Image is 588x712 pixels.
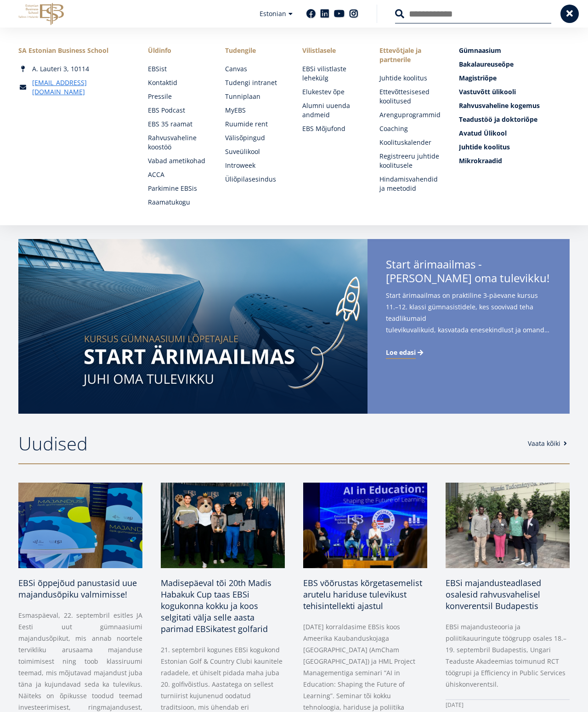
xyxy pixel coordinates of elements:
a: Kontaktid [148,78,207,87]
a: Alumni uuenda andmeid [302,101,361,120]
img: 20th Madis Habakuk Cup [161,483,285,568]
a: Facebook [306,9,316,18]
a: Elukestev õpe [302,87,361,97]
a: Raamatukogu [148,198,207,207]
span: Rahvusvaheline kogemus [459,101,540,110]
span: oma [475,270,497,285]
p: EBSi majandusteooria ja poliitikauuringute töögrupp osales 18.–19. septembril Budapestis, Ungari ... [446,621,570,690]
span: Madisepäeval tõi 20th Madis Habakuk Cup taas EBSi kogukonna kokku ja koos selgitati välja selle a... [161,577,271,634]
a: Youtube [334,9,345,18]
a: Linkedin [320,9,329,18]
div: A. Lauteri 3, 10114 [18,64,130,74]
a: Välisõpingud [225,133,284,142]
span: EBSi õppejõud panustasid uue majandusõpiku valmimisse! [18,577,137,600]
span: - [478,256,482,272]
a: Rahvusvaheline koostöö [148,133,207,152]
a: [EMAIL_ADDRESS][DOMAIN_NAME] [32,78,130,97]
a: Tudengi intranet [225,78,284,87]
a: Registreeru juhtide koolitusele [379,152,441,170]
a: Ruumide rent [225,120,284,129]
a: Arenguprogrammid [379,110,441,120]
a: Parkimine EBSis [148,184,207,193]
a: Pressile [148,92,207,101]
a: EBS 35 raamat [148,120,207,129]
span: Bakalaureuseõpe [459,60,514,68]
span: tulevikuvalikuid, kasvatada enesekindlust ja omandada oskusi, mis on väärtuslikud nii ärimaailmas... [386,324,551,336]
a: Avatud Ülikool [459,129,570,138]
a: Mikrokraadid [459,156,570,165]
span: Mikrokraadid [459,156,502,165]
a: Juhtide koolitus [379,74,441,83]
a: MyEBS [225,106,284,115]
a: Vabad ametikohad [148,156,207,165]
a: EBSist [148,64,207,74]
span: Ettevõtjale ja partnerile [379,46,441,64]
a: Tunniplaan [225,92,284,101]
a: Hindamisvahendid ja meetodid [379,175,441,193]
a: Vaata kõiki [528,439,570,448]
img: Start arimaailmas [18,239,367,414]
img: Ai in Education [303,483,427,568]
img: a [446,483,570,568]
div: SA Estonian Business School [18,46,130,55]
span: Gümnaasium [459,46,501,55]
a: Vastuvõtt ülikooli [459,87,570,97]
span: Start ärimaailmas on praktiline 3-päevane kursus 11.–12. klassi gümnasistidele, kes soovivad teha... [386,290,551,339]
a: Koolituskalender [379,138,441,147]
span: EBSi majandusteadlased osalesid rahvusvahelisel konverentsil Budapestis [446,577,541,611]
span: Üldinfo [148,46,207,55]
a: Üliõpilasesindus [225,175,284,184]
a: Rahvusvaheline kogemus [459,101,570,110]
a: Tudengile [225,46,284,55]
span: Teadustöö ja doktoriõpe [459,115,537,124]
a: Bakalaureuseõpe [459,60,570,69]
a: Gümnaasium [459,46,570,55]
span: Juhtide koolitus [459,142,510,151]
span: Magistriõpe [459,74,497,82]
a: Ettevõttesisesed koolitused [379,87,441,106]
a: EBSi vilistlaste lehekülg [302,64,361,83]
a: Magistriõpe [459,74,570,83]
a: Introweek [225,161,284,170]
span: ärimaailmas [413,256,475,272]
a: EBS Mõjufond [302,124,361,133]
a: Coaching [379,124,441,133]
a: Suveülikool [225,147,284,156]
a: ACCA [148,170,207,179]
span: EBS võõrustas kõrgetasemelist arutelu hariduse tulevikust tehisintellekti ajastul [303,577,422,611]
a: Canvas [225,64,284,74]
span: Start [386,256,411,272]
h2: Uudised [18,432,519,455]
a: Juhtide koolitus [459,142,570,152]
a: Instagram [349,9,358,18]
span: Vastuvõtt ülikooli [459,87,516,96]
span: Avatud Ülikool [459,129,507,137]
a: Teadustöö ja doktoriõpe [459,115,570,124]
span: Vilistlasele [302,46,361,55]
div: [DATE] [446,699,570,711]
a: EBS Podcast [148,106,207,115]
span: [PERSON_NAME] [386,270,472,285]
img: Majandusõpik [18,483,142,568]
a: Loe edasi [386,348,425,357]
span: tulevikku! [500,270,549,285]
span: Loe edasi [386,348,416,357]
